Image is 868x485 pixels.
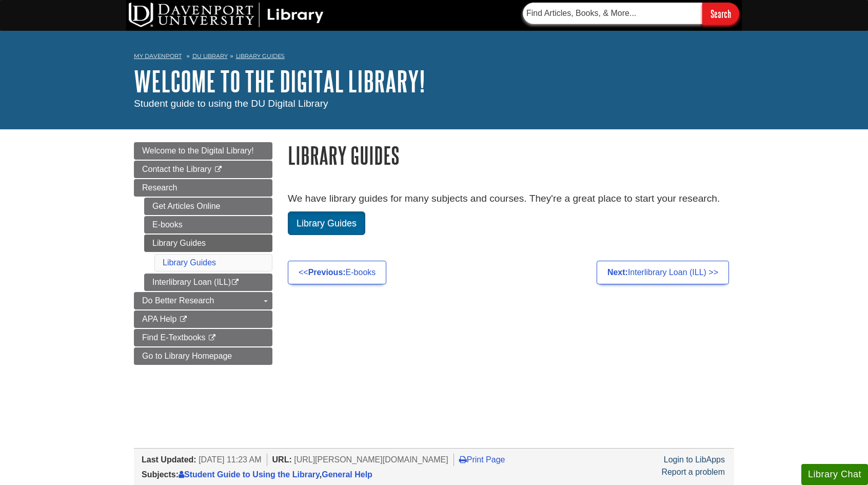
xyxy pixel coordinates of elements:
[142,315,176,323] span: APA Help
[142,296,214,305] span: Do Better Research
[179,470,320,479] a: Student Guide to Using the Library
[142,183,177,192] span: Research
[702,3,739,25] input: Search
[322,470,372,479] a: General Help
[134,142,272,160] a: Welcome to the Digital Library!
[144,198,272,215] a: Get Articles Online
[134,65,425,97] a: Welcome to the Digital Library!
[134,292,272,309] a: Do Better Research
[142,352,232,360] span: Go to Library Homepage
[134,311,272,328] a: APA Help
[134,98,328,109] span: Student guide to using the DU Digital Library
[801,464,868,485] button: Library Chat
[664,455,725,464] a: Login to LibApps
[134,49,734,66] nav: breadcrumb
[134,52,182,61] a: My Davenport
[134,142,272,365] div: Guide Page Menu
[134,347,272,365] a: Go to Library Homepage
[214,166,223,173] i: This link opens in a new window
[134,329,272,346] a: Find E-Textbooks
[288,191,734,206] p: We have library guides for many subjects and courses. They're a great place to start your research.
[523,3,702,24] input: Find Articles, Books, & More...
[134,161,272,178] a: Contact the Library
[272,455,292,464] span: URL:
[144,235,272,252] a: Library Guides
[142,455,196,464] span: Last Updated:
[192,52,228,60] a: DU Library
[288,142,734,168] h1: Library Guides
[179,470,372,479] span: ,
[308,268,346,277] strong: Previous:
[142,470,179,479] span: Subjects:
[294,455,448,464] span: [URL][PERSON_NAME][DOMAIN_NAME]
[288,211,365,235] a: Library Guides
[459,455,505,464] a: Print Page
[142,165,211,173] span: Contact the Library
[144,216,272,234] a: E-books
[597,261,729,284] a: Next:Interlibrary Loan (ILL) >>
[459,455,467,463] i: Print Page
[142,146,254,155] span: Welcome to the Digital Library!
[607,268,628,277] strong: Next:
[199,455,261,464] span: [DATE] 11:23 AM
[208,335,216,341] i: This link opens in a new window
[179,316,188,323] i: This link opens in a new window
[231,279,240,286] i: This link opens in a new window
[163,258,216,267] a: Library Guides
[134,179,272,197] a: Research
[661,468,725,476] a: Report a problem
[142,333,206,342] span: Find E-Textbooks
[523,3,739,25] form: Searches DU Library's articles, books, and more
[144,274,272,291] a: Interlibrary Loan (ILL)
[236,52,285,60] a: Library Guides
[129,3,324,27] img: DU Library
[288,261,386,284] a: <<Previous:E-books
